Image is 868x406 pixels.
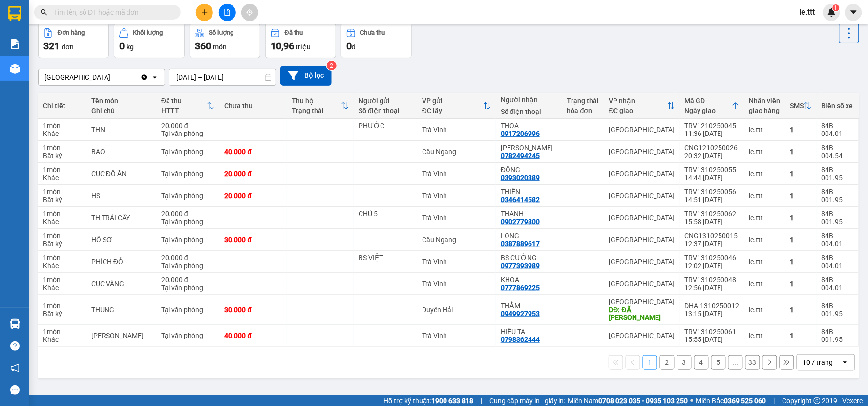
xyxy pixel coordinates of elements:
[790,258,812,266] div: 1
[224,236,281,244] div: 30.000 đ
[62,43,74,51] span: đơn
[834,4,838,11] span: 1
[8,6,21,21] img: logo-vxr
[749,170,781,178] div: le.ttt
[224,306,281,314] div: 30.000 đ
[359,254,412,262] div: BS VIỆT
[609,97,667,105] div: VP nhận
[161,122,215,130] div: 20.000 đ
[91,148,151,156] div: BAO
[609,258,675,266] div: [GEOGRAPHIC_DATA]
[91,306,151,314] div: THUNG
[287,93,354,119] th: Toggle SortBy
[161,107,207,114] div: HTTT
[749,236,781,244] div: le.ttt
[91,192,151,200] div: HS
[749,107,781,114] div: giao hàng
[685,240,740,248] div: 12:37 [DATE]
[43,166,82,174] div: 1 món
[10,39,20,49] img: solution-icon
[822,122,853,137] div: 84B-004.01
[694,355,709,370] button: 4
[501,232,557,240] div: LONG
[224,170,281,178] div: 20.000 đ
[790,306,812,314] div: 1
[352,43,356,51] span: đ
[822,166,853,181] div: 84B-001.95
[501,336,540,343] div: 0798362444
[91,258,151,266] div: PHÍCH ĐỎ
[346,40,352,52] span: 0
[685,232,740,240] div: CNG1310250015
[489,395,566,406] span: Cung cấp máy in - giấy in:
[114,23,185,58] button: Khối lượng0kg
[749,258,781,266] div: le.ttt
[54,7,169,18] input: Tìm tên, số ĐT hoặc mã đơn
[201,9,208,16] span: plus
[501,108,557,115] div: Số điện thoại
[43,40,60,52] span: 321
[169,69,276,85] input: Select a date range.
[724,397,766,405] strong: 0369 525 060
[422,214,491,222] div: Trà Vinh
[161,254,215,262] div: 20.000 đ
[43,302,82,310] div: 1 món
[501,96,557,104] div: Người nhận
[749,192,781,200] div: le.ttt
[685,97,732,105] div: Mã GD
[224,192,281,200] div: 20.000 đ
[749,280,781,288] div: le.ttt
[609,306,675,321] div: DĐ: ĐÃ GIAO A TUẤN
[501,328,557,336] div: HIẾU TẠ
[501,130,540,137] div: 0917206996
[359,122,412,130] div: PHƯỚC
[422,280,491,288] div: Trà Vinh
[609,170,675,178] div: [GEOGRAPHIC_DATA]
[10,363,20,373] span: notification
[161,236,215,244] div: Tại văn phòng
[359,97,412,105] div: Người gửi
[10,64,20,74] img: warehouse-icon
[685,302,740,310] div: DHAI1310250012
[643,355,657,370] button: 1
[292,97,341,105] div: Thu hộ
[609,280,675,288] div: [GEOGRAPHIC_DATA]
[685,130,740,137] div: 11:36 [DATE]
[749,148,781,156] div: le.ttt
[43,240,82,248] div: Bất kỳ
[691,399,694,403] span: ⚪️
[685,196,740,203] div: 14:51 [DATE]
[501,188,557,196] div: THIÊN
[685,174,740,181] div: 14:44 [DATE]
[814,397,821,404] span: copyright
[790,102,804,110] div: SMS
[422,236,491,244] div: Cầu Ngang
[660,355,675,370] button: 2
[43,254,82,262] div: 1 món
[246,9,253,16] span: aim
[822,276,853,292] div: 84B-004.01
[685,107,732,114] div: Ngày giao
[790,192,812,200] div: 1
[422,258,491,266] div: Trà Vinh
[190,23,260,58] button: Số lượng360món
[827,8,836,17] img: icon-new-feature
[151,73,159,81] svg: open
[790,214,812,222] div: 1
[501,174,540,181] div: 0393020389
[822,232,853,248] div: 84B-004.01
[711,355,726,370] button: 5
[44,72,110,82] div: [GEOGRAPHIC_DATA]
[792,6,823,18] span: le.ttt
[685,328,740,336] div: TRV1310250061
[609,214,675,222] div: [GEOGRAPHIC_DATA]
[749,306,781,314] div: le.ttt
[422,170,491,178] div: Trà Vinh
[833,4,840,11] sup: 1
[501,302,557,310] div: THẮM
[41,9,47,16] span: search
[195,40,211,52] span: 360
[501,310,540,317] div: 0949927953
[43,174,82,181] div: Khác
[685,276,740,284] div: TRV1310250048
